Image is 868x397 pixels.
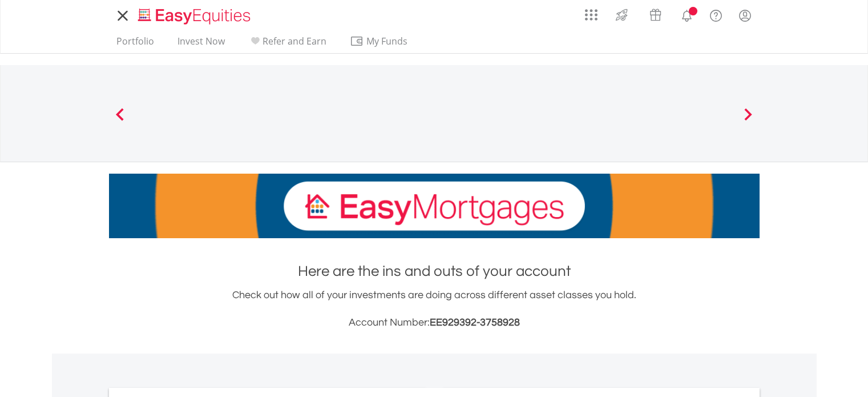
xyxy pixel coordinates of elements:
[701,3,730,26] a: FAQ's and Support
[646,6,665,24] img: vouchers-v2.svg
[109,287,760,331] div: Check out how all of your investments are doing across different asset classes you hold.
[136,7,255,26] img: EasyEquities_Logo.png
[244,35,331,53] a: Refer and Earn
[109,261,760,282] h1: Here are the ins and outs of your account
[109,315,760,331] h3: Account Number:
[578,3,605,21] a: AppsGrid
[350,34,425,49] span: My Funds
[112,35,159,53] a: Portfolio
[730,3,760,28] a: My Profile
[134,3,255,26] a: Home page
[263,35,326,47] span: Refer and Earn
[672,3,701,26] a: Notifications
[612,6,631,24] img: thrive-v2.svg
[430,317,520,328] span: EE929392-3758928
[585,9,597,21] img: grid-menu-icon.svg
[639,3,672,24] a: Vouchers
[173,35,229,53] a: Invest Now
[109,174,760,238] img: EasyMortage Promotion Banner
